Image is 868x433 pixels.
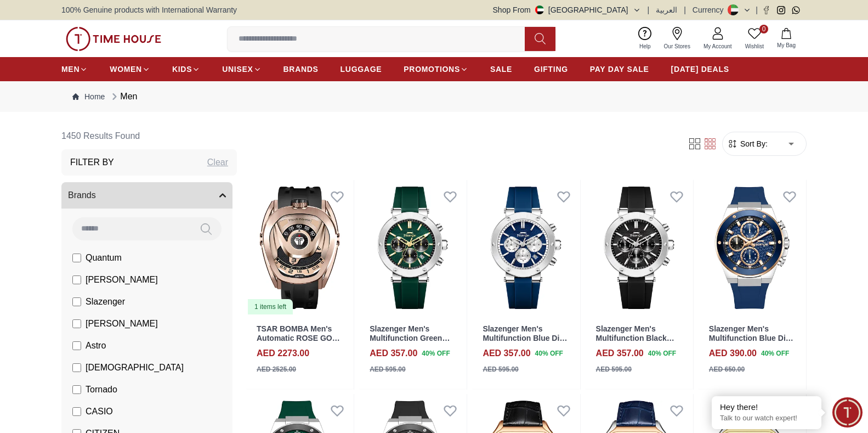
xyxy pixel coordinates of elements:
[61,182,232,209] button: Brands
[535,5,544,14] img: United Arab Emirates
[86,361,184,374] span: [DEMOGRAPHIC_DATA]
[370,324,450,361] a: Slazenger Men's Multifunction Green Dial Watch - SL.9.2564.2.05
[535,348,563,358] span: 40 % OFF
[777,6,785,14] a: Instagram
[341,64,382,75] span: LUGGAGE
[86,251,122,265] span: Quantum
[761,348,789,358] span: 40 % OFF
[72,297,81,306] input: Slazenger
[246,180,354,316] img: TSAR BOMBA Men's Automatic ROSE GOLD Dial Watch - TB8213ASET-07
[534,59,568,79] a: GIFTING
[109,90,137,103] div: Men
[257,324,342,361] a: TSAR BOMBA Men's Automatic ROSE GOLD Dial Watch - TB8213ASET-07
[70,156,114,169] h3: Filter By
[359,180,467,316] img: Slazenger Men's Multifunction Green Dial Watch - SL.9.2564.2.05
[534,64,568,75] span: GIFTING
[671,64,729,75] span: [DATE] DEALS
[756,4,758,15] span: |
[727,138,768,149] button: Sort By:
[72,275,81,284] input: [PERSON_NAME]
[172,59,200,79] a: KIDS
[832,397,863,428] div: Chat Widget
[739,25,770,53] a: 0Wishlist
[86,339,106,352] span: Astro
[66,27,161,51] img: ...
[283,59,319,79] a: BRANDS
[404,64,460,75] span: PROMOTIONS
[741,42,768,50] span: Wishlist
[110,64,142,75] span: WOMEN
[698,180,806,316] img: Slazenger Men's Multifunction Blue Dial Watch - SL.9.2557.2.04
[341,59,382,79] a: LUGGAGE
[172,64,192,75] span: KIDS
[738,138,768,149] span: Sort By:
[72,341,81,350] input: Astro
[61,123,237,149] h6: 1450 Results Found
[483,347,530,360] h4: AED 357.00
[590,59,649,79] a: PAY DAY SALE
[699,42,736,50] span: My Account
[72,363,81,372] input: [DEMOGRAPHIC_DATA]
[720,402,813,413] div: Hey there!
[493,4,641,15] button: Shop From[GEOGRAPHIC_DATA]
[596,364,632,374] div: AED 595.00
[86,383,117,396] span: Tornado
[72,385,81,394] input: Tornado
[207,156,228,169] div: Clear
[762,6,770,14] a: Facebook
[635,42,655,50] span: Help
[404,59,468,79] a: PROMOTIONS
[490,64,512,75] span: SALE
[370,347,417,360] h4: AED 357.00
[773,41,800,49] span: My Bag
[222,59,261,79] a: UNISEX
[693,4,728,15] div: Currency
[257,364,296,374] div: AED 2525.00
[86,273,158,286] span: [PERSON_NAME]
[671,59,729,79] a: [DATE] DEALS
[422,348,450,358] span: 40 % OFF
[657,25,697,53] a: Our Stores
[110,59,150,79] a: WOMEN
[648,348,676,358] span: 40 % OFF
[660,42,695,50] span: Our Stores
[72,407,81,416] input: CASIO
[633,25,657,53] a: Help
[86,317,158,330] span: [PERSON_NAME]
[246,180,354,316] a: TSAR BOMBA Men's Automatic ROSE GOLD Dial Watch - TB8213ASET-071 items left
[596,324,674,361] a: Slazenger Men's Multifunction Black Dial Watch - SL.9.2564.2.01
[770,26,802,52] button: My Bag
[72,91,105,102] a: Home
[720,414,813,423] p: Talk to our watch expert!
[590,64,649,75] span: PAY DAY SALE
[222,64,253,75] span: UNISEX
[490,59,512,79] a: SALE
[472,180,580,316] img: Slazenger Men's Multifunction Blue Dial Watch - SL.9.2564.2.03
[709,347,757,360] h4: AED 390.00
[86,295,125,308] span: Slazenger
[257,347,309,360] h4: AED 2273.00
[61,81,807,112] nav: Breadcrumb
[709,364,745,374] div: AED 650.00
[792,6,800,14] a: Whatsapp
[68,189,96,202] span: Brands
[483,324,567,352] a: Slazenger Men's Multifunction Blue Dial Watch - SL.9.2564.2.03
[656,4,677,15] button: العربية
[61,59,88,79] a: MEN
[759,25,768,33] span: 0
[283,64,319,75] span: BRANDS
[370,364,405,374] div: AED 595.00
[72,319,81,328] input: [PERSON_NAME]
[61,4,237,15] span: 100% Genuine products with International Warranty
[248,299,293,314] div: 1 items left
[596,347,644,360] h4: AED 357.00
[648,4,650,15] span: |
[585,180,693,316] img: Slazenger Men's Multifunction Black Dial Watch - SL.9.2564.2.01
[709,324,793,352] a: Slazenger Men's Multifunction Blue Dial Watch - SL.9.2557.2.04
[684,4,686,15] span: |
